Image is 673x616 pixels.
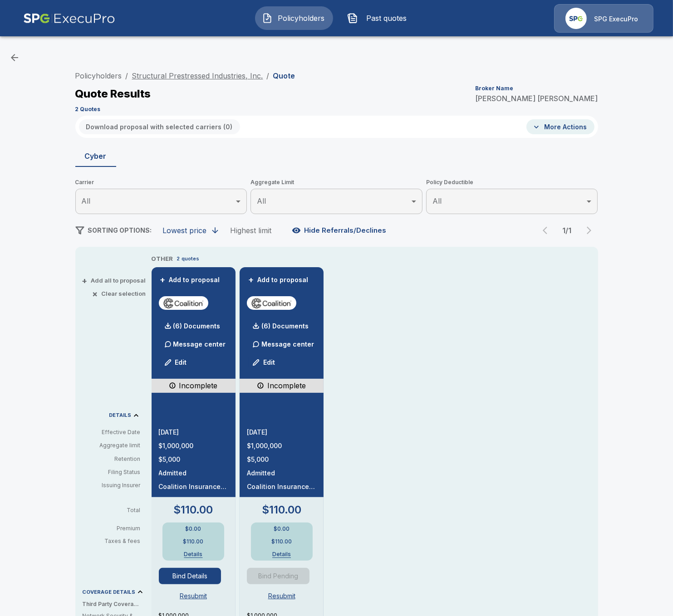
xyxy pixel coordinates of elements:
p: $1,000,000 [247,443,316,449]
img: Past quotes Icon [347,13,358,24]
button: Download proposal with selected carriers (0) [79,119,240,134]
p: 2 [177,255,180,263]
p: Quote Results [75,88,151,99]
button: Edit [161,353,192,372]
img: Policyholders Icon [262,13,273,24]
button: More Actions [526,119,594,134]
p: 2 Quotes [75,107,101,112]
button: Edit [249,353,280,372]
span: Policy Deductible [426,178,598,187]
p: DETAILS [109,413,132,418]
p: $0.00 [274,526,290,532]
button: Resubmit [176,588,211,605]
span: Bind Details [159,568,228,584]
span: All [257,196,266,205]
button: +Add all to proposal [84,278,146,284]
p: Incomplete [267,380,306,391]
p: quotes [182,255,200,263]
p: $110.00 [271,539,292,544]
p: Issuing Insurer [83,481,141,489]
p: COVERAGE DETAILS [83,590,136,595]
span: × [93,291,98,297]
img: coalitioncyberadmitted [251,296,293,310]
span: + [160,277,166,283]
p: $5,000 [159,456,228,463]
li: / [126,70,128,81]
button: Resubmit [265,588,299,605]
span: Carrier [75,178,247,187]
p: [PERSON_NAME] [PERSON_NAME] [476,95,598,102]
div: Highest limit [231,226,272,235]
button: Bind Details [159,568,221,584]
p: Message center [173,339,226,349]
p: (6) Documents [261,323,309,329]
img: AA Logo [23,4,115,33]
span: SORTING OPTIONS: [88,226,152,234]
a: Policyholders [75,71,122,80]
button: +Add to proposal [247,275,310,285]
p: $110.00 [174,504,213,515]
button: Policyholders IconPolicyholders [255,6,333,30]
button: Details [175,552,211,557]
span: Policyholders [276,13,326,24]
img: Agency Icon [565,8,587,29]
p: Quote [273,72,295,79]
button: Cyber [75,145,116,167]
p: Coalition Insurance Solutions [247,484,316,490]
p: 1 / 1 [558,227,576,234]
p: Broker Name [476,86,514,91]
span: + [82,278,88,284]
p: [DATE] [247,429,316,435]
p: $5,000 [247,456,316,463]
p: [DATE] [159,429,228,435]
button: Hide Referrals/Declines [290,222,390,239]
p: Premium [83,526,148,531]
p: $110.00 [262,504,301,515]
span: Past quotes [362,13,412,24]
p: (6) Documents [173,323,221,329]
p: Total [83,508,148,513]
button: ×Clear selection [94,291,146,297]
p: Effective Date [83,428,141,436]
span: All [432,196,442,205]
span: + [248,277,254,283]
li: / [267,70,270,81]
nav: breadcrumb [75,70,295,81]
button: Details [264,552,300,557]
div: Lowest price [163,226,207,235]
span: Aggregate Limit [251,178,422,187]
p: Admitted [247,470,316,476]
p: Filing Status [83,468,141,476]
p: Message center [261,339,314,349]
p: OTHER [152,254,173,264]
button: +Add to proposal [159,275,222,285]
p: Coalition Insurance Solutions [159,484,228,490]
img: coalitioncyberadmitted [162,296,205,310]
p: Incomplete [179,380,218,391]
p: Aggregate limit [83,441,141,450]
p: SPG ExecuPro [594,15,638,24]
span: Another Quote Requested To Bind [247,568,316,584]
p: Retention [83,455,141,463]
span: All [82,196,91,205]
a: Structural Prestressed Industries, Inc. [132,71,263,80]
a: Agency IconSPG ExecuPro [554,4,653,33]
p: Admitted [159,470,228,476]
p: $0.00 [186,526,201,532]
button: Past quotes IconPast quotes [340,6,418,30]
p: Taxes & fees [83,538,148,544]
p: $110.00 [183,539,204,544]
p: $1,000,000 [159,443,228,449]
p: Third Party Coverage [83,600,148,608]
